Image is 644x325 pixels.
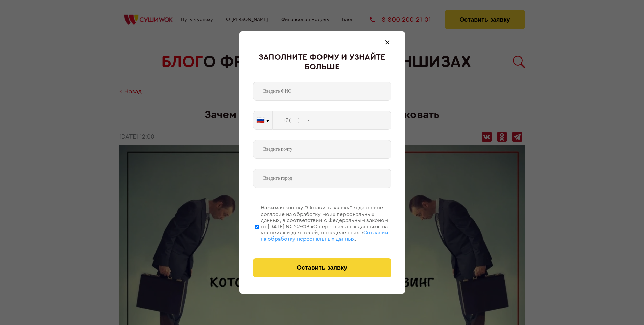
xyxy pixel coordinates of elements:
[261,205,391,242] div: Нажимая кнопку “Оставить заявку”, я даю свое согласие на обработку моих персональных данных, в со...
[253,258,391,277] button: Оставить заявку
[253,82,391,101] input: Введите ФИО
[253,53,391,72] div: Заполните форму и узнайте больше
[253,169,391,188] input: Введите город
[253,140,391,159] input: Введите почту
[273,111,391,130] input: +7 (___) ___-____
[261,230,388,242] span: Согласии на обработку персональных данных
[253,111,272,129] button: 🇷🇺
